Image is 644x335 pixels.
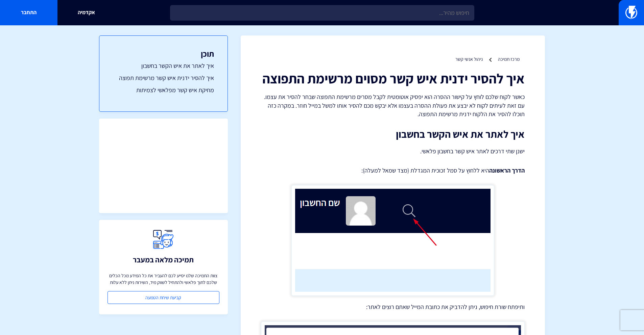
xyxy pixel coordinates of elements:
strong: הדרך הראשונה [489,166,525,174]
a: קביעת שיחת הטמעה [108,291,219,304]
p: כאשר לקוח שלכם לוחץ על קישור ההסרה הוא יפסיק אוטומטית לקבל מסרים מרשימת התפוצה שבחר להסיר את עצמו... [261,93,525,119]
h2: איך לאתר את איש הקשר בחשבון [261,129,525,140]
h3: תמיכה מלאה במעבר [133,256,194,264]
a: ניהול אנשי קשר [455,56,483,62]
p: היא ללחוץ על סמל זכוכית המגדלת (מצד שמאל למעלה): [261,166,525,175]
a: מרכז תמיכה [498,56,520,62]
p: צוות התמיכה שלנו יסייע לכם להעביר את כל המידע מכל הכלים שלכם לתוך פלאשי ולהתחיל לשווק מיד, השירות... [108,272,219,286]
a: איך להסיר ידנית איש קשר מרשימת תפוצה [113,74,214,82]
h3: תוכן [113,49,214,58]
h1: איך להסיר ידנית איש קשר מסוים מרשימת התפוצה [261,71,525,86]
a: מחיקת איש קשר מפלאשי לצמיתות [113,86,214,95]
p: ותיפתח שורת חיפוש, ניתן להדביק את כתובת המייל שאתם רוצים לאתר: [261,303,525,311]
input: חיפוש מהיר... [170,5,474,21]
p: ישנן שתי דרכים לאתר איש קשר בחשבון פלאשי. [261,147,525,156]
a: איך לאתר את איש הקשר בחשבון [113,61,214,70]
